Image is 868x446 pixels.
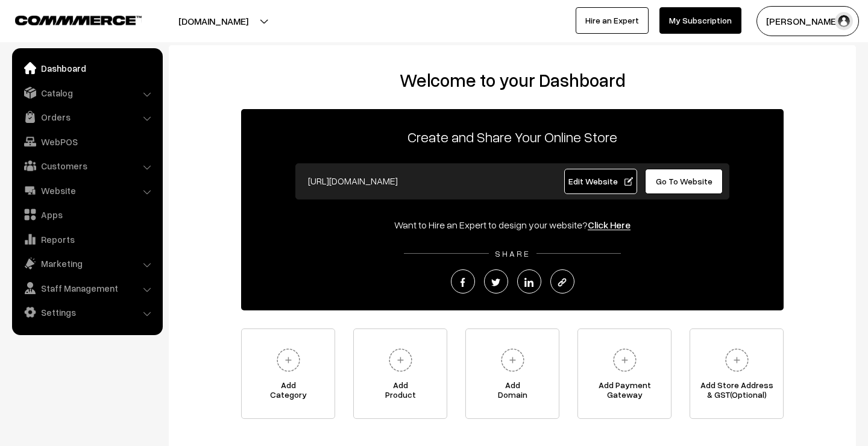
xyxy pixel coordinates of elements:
[578,380,671,404] span: Add Payment Gateway
[659,7,741,34] a: My Subscription
[576,7,649,34] a: Hire an Expert
[564,169,638,194] a: Edit Website
[242,380,335,404] span: Add Category
[15,16,142,25] img: COMMMERCE
[588,219,631,231] a: Click Here
[720,344,753,377] img: plus.svg
[656,176,712,186] span: Go To Website
[15,253,159,274] a: Marketing
[608,344,641,377] img: plus.svg
[241,328,335,419] a: AddCategory
[465,328,559,419] a: AddDomain
[15,106,159,128] a: Orders
[241,126,784,148] p: Create and Share Your Online Store
[181,69,844,91] h2: Welcome to your Dashboard
[466,380,559,404] span: Add Domain
[496,344,529,377] img: plus.svg
[15,180,159,201] a: Website
[15,57,159,79] a: Dashboard
[241,218,784,232] div: Want to Hire an Expert to design your website?
[353,328,447,419] a: AddProduct
[756,6,859,36] button: [PERSON_NAME]
[15,228,159,250] a: Reports
[489,248,536,259] span: SHARE
[568,176,633,186] span: Edit Website
[15,301,159,323] a: Settings
[15,12,121,27] a: COMMMERCE
[15,277,159,299] a: Staff Management
[690,380,783,404] span: Add Store Address & GST(Optional)
[835,12,853,30] img: user
[645,169,723,194] a: Go To Website
[384,344,417,377] img: plus.svg
[354,380,447,404] span: Add Product
[136,6,291,36] button: [DOMAIN_NAME]
[15,131,159,152] a: WebPOS
[15,155,159,177] a: Customers
[690,328,784,419] a: Add Store Address& GST(Optional)
[272,344,305,377] img: plus.svg
[577,328,671,419] a: Add PaymentGateway
[15,204,159,225] a: Apps
[15,82,159,104] a: Catalog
